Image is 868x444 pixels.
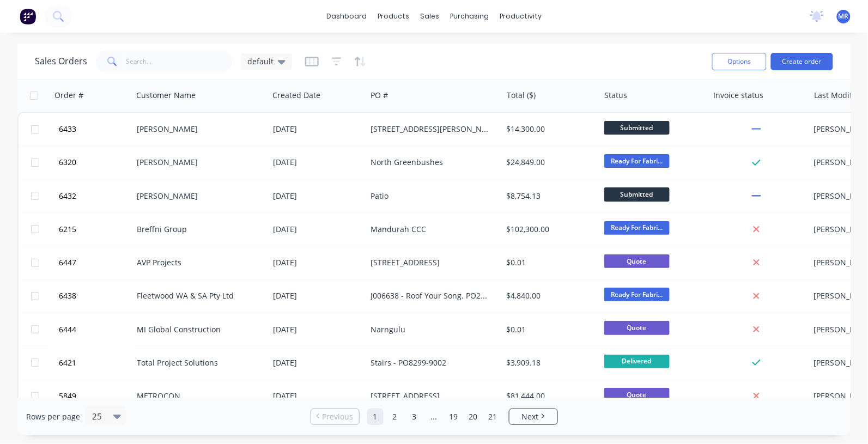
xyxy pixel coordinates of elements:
[137,257,258,268] div: AVP Projects
[371,357,491,368] div: Stairs - PO8299-9002
[59,357,76,368] span: 6421
[56,346,137,379] button: 6421
[137,391,258,402] div: METROCON
[56,180,137,212] button: 6432
[137,324,258,335] div: MI Global Construction
[604,288,670,301] span: Ready For Fabri...
[714,90,764,101] div: Invoice status
[604,121,670,135] span: Submitted
[137,224,258,235] div: Breffni Group
[56,380,137,412] button: 5849
[465,409,482,425] a: Page 20
[604,154,670,168] span: Ready For Fabri...
[507,357,591,368] div: $3,909.18
[273,124,362,135] div: [DATE]
[56,113,137,145] button: 6433
[522,411,539,422] span: Next
[371,191,491,202] div: Patio
[273,357,362,368] div: [DATE]
[494,8,547,25] div: productivity
[306,409,562,425] ul: Pagination
[136,90,196,101] div: Customer Name
[126,51,233,72] input: Search...
[604,388,670,402] span: Quote
[839,11,849,21] span: MR
[59,290,76,301] span: 6438
[406,409,423,425] a: Page 3
[35,56,87,66] h1: Sales Orders
[59,191,76,202] span: 6432
[507,391,591,402] div: $81,444.00
[712,53,767,70] button: Options
[137,191,258,202] div: [PERSON_NAME]
[371,157,491,168] div: North Greenbushes
[371,391,491,402] div: [STREET_ADDRESS]
[137,290,258,301] div: Fleetwood WA & SA Pty Ltd
[371,324,491,335] div: Narngulu
[604,321,670,334] span: Quote
[26,411,80,422] span: Rows per page
[59,257,76,268] span: 6447
[321,8,372,25] a: dashboard
[371,90,388,101] div: PO #
[59,391,76,402] span: 5849
[507,90,536,101] div: Total ($)
[137,357,258,368] div: Total Project Solutions
[507,191,591,202] div: $8,754.13
[272,90,320,101] div: Created Date
[273,191,362,202] div: [DATE]
[56,246,137,279] button: 6447
[367,409,384,425] a: Page 1 is your current page
[507,157,591,168] div: $24,849.00
[426,409,442,425] a: Jump forward
[137,157,258,168] div: [PERSON_NAME]
[59,324,76,335] span: 6444
[273,324,362,335] div: [DATE]
[59,124,76,135] span: 6433
[273,224,362,235] div: [DATE]
[507,290,591,301] div: $4,840.00
[59,157,76,168] span: 6320
[415,8,445,25] div: sales
[604,254,670,268] span: Quote
[371,224,491,235] div: Mandurah CCC
[605,90,628,101] div: Status
[273,391,362,402] div: [DATE]
[56,279,137,312] button: 6438
[507,257,591,268] div: $0.01
[56,213,137,246] button: 6215
[507,224,591,235] div: $102,300.00
[273,257,362,268] div: [DATE]
[273,157,362,168] div: [DATE]
[371,257,491,268] div: [STREET_ADDRESS]
[507,124,591,135] div: $14,300.00
[509,411,557,422] a: Next page
[273,290,362,301] div: [DATE]
[137,124,258,135] div: [PERSON_NAME]
[322,411,353,422] span: Previous
[20,8,36,25] img: Factory
[247,56,274,67] span: default
[604,355,670,368] span: Delivered
[372,8,415,25] div: products
[371,124,491,135] div: [STREET_ADDRESS][PERSON_NAME][PERSON_NAME]
[371,290,491,301] div: J006638 - Roof Your Song. PO256022
[446,409,462,425] a: Page 19
[507,324,591,335] div: $0.01
[771,53,833,70] button: Create order
[445,8,494,25] div: purchasing
[387,409,403,425] a: Page 2
[56,313,137,346] button: 6444
[54,90,83,101] div: Order #
[311,411,359,422] a: Previous page
[604,187,670,201] span: Submitted
[59,224,76,235] span: 6215
[485,409,501,425] a: Page 21
[56,146,137,179] button: 6320
[604,221,670,235] span: Ready For Fabri...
